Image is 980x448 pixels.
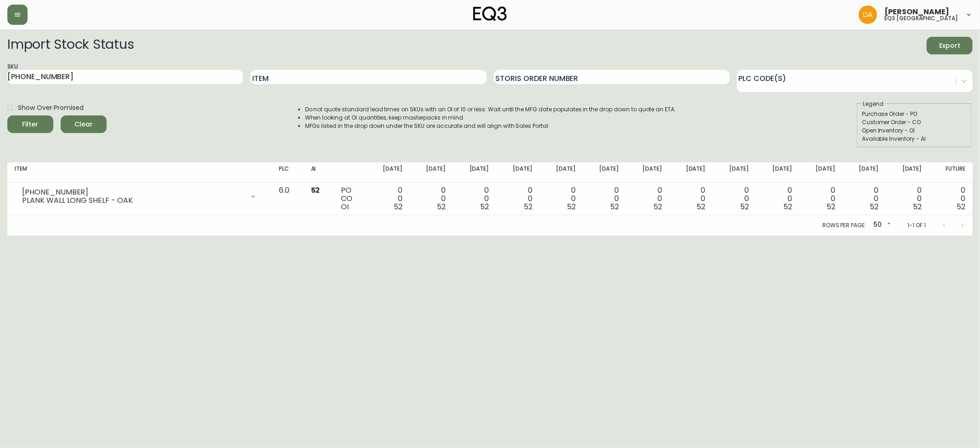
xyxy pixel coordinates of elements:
[304,162,334,183] th: AI
[927,37,973,54] button: Export
[272,162,303,183] th: PLC
[374,186,402,211] div: 0 0
[862,118,967,126] div: Customer Order - CO
[540,162,583,183] th: [DATE]
[341,201,349,212] span: OI
[590,186,619,211] div: 0 0
[884,8,949,16] span: [PERSON_NAME]
[697,201,706,212] span: 52
[23,119,39,130] div: Filter
[870,201,879,212] span: 52
[7,37,134,54] h2: Import Stock Status
[862,110,967,118] div: Purchase Order - PO
[305,105,676,114] li: Do not quote standard lead times on SKUs with an OI of 10 or less. Wait until the MFG date popula...
[740,201,749,212] span: 52
[764,186,792,211] div: 0 0
[22,188,244,196] div: [PHONE_NUMBER]
[822,221,866,230] p: Rows per page:
[341,186,359,211] div: PO CO
[610,201,619,212] span: 52
[756,162,799,183] th: [DATE]
[453,162,496,183] th: [DATE]
[417,186,446,211] div: 0 0
[394,201,402,212] span: 52
[61,115,107,133] button: Clear
[410,162,453,183] th: [DATE]
[907,221,926,230] p: 1-1 of 1
[496,162,539,183] th: [DATE]
[807,186,835,211] div: 0 0
[669,162,713,183] th: [DATE]
[713,162,756,183] th: [DATE]
[481,201,489,212] span: 52
[957,201,965,212] span: 52
[22,196,244,205] div: PLANK WALL LONG SHELF - OAK
[929,162,973,183] th: Future
[799,162,843,183] th: [DATE]
[937,186,965,211] div: 0 0
[720,186,749,211] div: 0 0
[862,126,967,135] div: Open Inventory - OI
[843,162,886,183] th: [DATE]
[524,201,532,212] span: 52
[18,103,84,113] span: Show Over Promised
[305,114,676,122] li: When looking at OI quantities, keep masterpacks in mind.
[626,162,669,183] th: [DATE]
[7,162,272,183] th: Item
[783,201,792,212] span: 52
[547,186,576,211] div: 0 0
[437,201,446,212] span: 52
[15,186,264,207] div: [PHONE_NUMBER]PLANK WALL LONG SHELF - OAK
[862,135,967,143] div: Available Inventory - AI
[653,201,662,212] span: 52
[311,185,320,195] span: 52
[7,115,53,133] button: Filter
[862,100,884,108] legend: Legend
[893,186,922,211] div: 0 0
[68,119,99,130] span: Clear
[272,183,303,215] td: 6.0
[504,186,532,211] div: 0 0
[870,218,893,233] div: 50
[583,162,626,183] th: [DATE]
[886,162,929,183] th: [DATE]
[934,40,965,52] span: Export
[634,186,662,211] div: 0 0
[850,186,878,211] div: 0 0
[367,162,410,183] th: [DATE]
[677,186,705,211] div: 0 0
[827,201,835,212] span: 52
[473,6,507,21] img: logo
[913,201,922,212] span: 52
[884,16,958,21] h5: eq3 [GEOGRAPHIC_DATA]
[859,6,877,24] img: dd1a7e8db21a0ac8adbf82b84ca05374
[460,186,489,211] div: 0 0
[305,122,676,130] li: MFGs listed in the drop down under the SKU are accurate and will align with Sales Portal.
[567,201,576,212] span: 52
